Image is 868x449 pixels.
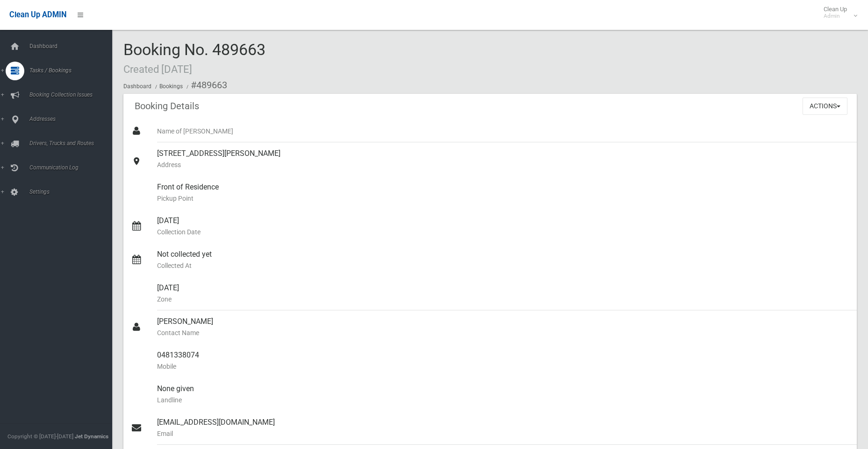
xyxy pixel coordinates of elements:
[157,159,849,170] small: Address
[123,97,210,115] header: Booking Details
[803,98,847,115] button: Actions
[157,260,849,271] small: Collected At
[9,10,66,19] span: Clean Up ADMIN
[123,63,192,75] small: Created [DATE]
[75,433,108,440] strong: Jet Dynamics
[157,344,849,378] div: 0481338074
[157,126,849,137] small: Name of [PERSON_NAME]
[824,13,847,20] small: Admin
[157,327,849,338] small: Contact Name
[157,277,849,310] div: [DATE]
[157,226,849,238] small: Collection Date
[157,294,849,305] small: Zone
[157,142,849,176] div: [STREET_ADDRESS][PERSON_NAME]
[819,6,856,20] span: Clean Up
[123,40,265,77] span: Booking No. 489663
[157,394,849,406] small: Landline
[123,83,151,90] a: Dashboard
[157,176,849,210] div: Front of Residence
[157,210,849,243] div: [DATE]
[27,67,119,74] span: Tasks / Bookings
[157,243,849,277] div: Not collected yet
[157,428,849,439] small: Email
[157,361,849,372] small: Mobile
[27,164,119,171] span: Communication Log
[7,433,73,440] span: Copyright © [DATE]-[DATE]
[157,378,849,411] div: None given
[157,310,849,344] div: [PERSON_NAME]
[27,43,119,49] span: Dashboard
[157,411,849,445] div: [EMAIL_ADDRESS][DOMAIN_NAME]
[123,411,857,445] a: [EMAIL_ADDRESS][DOMAIN_NAME]Email
[159,83,183,90] a: Bookings
[27,140,119,147] span: Drivers, Trucks and Routes
[27,116,119,122] span: Addresses
[157,193,849,204] small: Pickup Point
[27,189,119,195] span: Settings
[184,77,227,94] li: #489663
[27,91,119,98] span: Booking Collection Issues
